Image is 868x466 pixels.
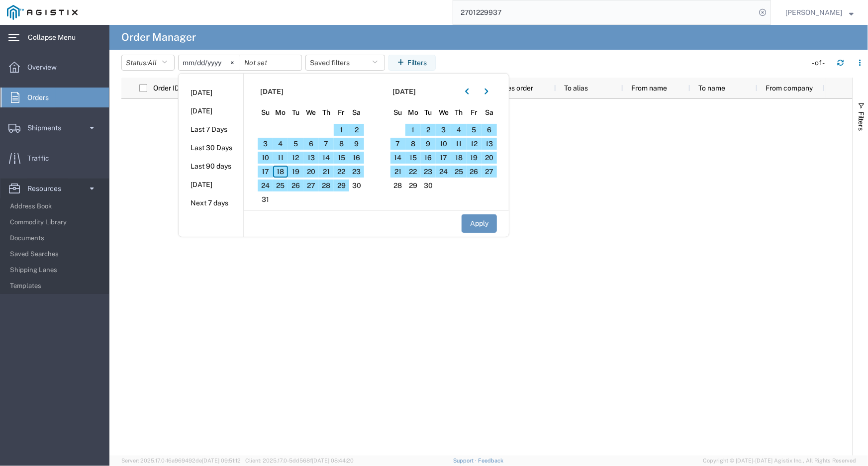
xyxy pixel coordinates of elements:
[27,57,64,77] span: Overview
[179,120,243,139] li: Last 7 Days
[478,458,503,464] a: Feedback
[121,458,241,464] span: Server: 2025.17.0-16a969492de
[288,166,303,178] span: 19
[349,152,365,164] span: 16
[258,152,273,164] span: 10
[421,107,436,118] span: Tu
[288,180,303,191] span: 26
[303,152,319,164] span: 13
[482,124,497,136] span: 6
[258,166,273,178] span: 17
[312,458,354,464] span: [DATE] 08:44:20
[349,180,365,191] span: 30
[10,244,102,264] span: Saved Searches
[421,180,436,191] span: 30
[0,57,109,77] a: Overview
[334,138,349,150] span: 8
[319,152,334,164] span: 14
[497,84,533,92] span: Sales order
[153,84,180,92] span: Order ID
[453,458,478,464] a: Support
[482,138,497,150] span: 13
[451,138,467,150] span: 11
[7,5,78,20] img: logo
[305,55,385,71] button: Saved filters
[482,107,497,118] span: Sa
[453,0,756,24] input: Search for shipment number, reference number
[240,55,301,70] input: Not set
[10,260,102,280] span: Shipping Lanes
[405,166,421,178] span: 22
[390,138,406,150] span: 7
[260,87,284,97] span: [DATE]
[273,107,289,118] span: Mo
[10,196,102,216] span: Address Book
[467,124,482,136] span: 5
[349,124,365,136] span: 2
[10,228,102,248] span: Documents
[303,180,319,191] span: 27
[27,118,68,138] span: Shipments
[303,107,319,118] span: We
[451,124,467,136] span: 4
[319,107,334,118] span: Th
[436,124,451,136] span: 3
[10,212,102,232] span: Commodity Library
[273,166,289,178] span: 18
[390,107,406,118] span: Su
[390,152,406,164] span: 14
[334,107,349,118] span: Fr
[390,166,406,178] span: 21
[258,138,273,150] span: 3
[303,166,319,178] span: 20
[319,180,334,191] span: 28
[467,138,482,150] span: 12
[179,84,243,102] li: [DATE]
[334,166,349,178] span: 22
[273,152,289,164] span: 11
[27,179,68,198] span: Resources
[27,88,56,107] span: Orders
[121,25,196,50] h4: Order Manager
[436,107,451,118] span: We
[467,152,482,164] span: 19
[421,124,436,136] span: 2
[245,458,354,464] span: Client: 2025.17.0-5dd568f
[179,194,243,212] li: Next 7 days
[436,166,451,178] span: 24
[273,180,289,191] span: 25
[121,55,175,71] button: Status:All
[288,107,303,118] span: Tu
[421,166,436,178] span: 23
[421,152,436,164] span: 16
[482,166,497,178] span: 27
[467,166,482,178] span: 26
[288,152,303,164] span: 12
[436,152,451,164] span: 17
[405,124,421,136] span: 1
[405,152,421,164] span: 15
[812,58,829,68] div: - of -
[319,166,334,178] span: 21
[451,166,467,178] span: 25
[202,458,241,464] span: [DATE] 09:51:12
[148,59,157,67] span: All
[349,166,365,178] span: 23
[405,107,421,118] span: Mo
[405,138,421,150] span: 8
[179,139,243,157] li: Last 30 Days
[27,148,56,168] span: Traffic
[258,193,273,205] span: 31
[334,124,349,136] span: 1
[421,138,436,150] span: 9
[273,138,289,150] span: 4
[451,152,467,164] span: 18
[703,457,856,465] span: Copyright © [DATE]-[DATE] Agistix Inc., All Rights Reserved
[258,107,273,118] span: Su
[766,84,813,92] span: From company
[857,111,865,131] span: Filters
[405,180,421,191] span: 29
[334,180,349,191] span: 29
[349,138,365,150] span: 9
[303,138,319,150] span: 6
